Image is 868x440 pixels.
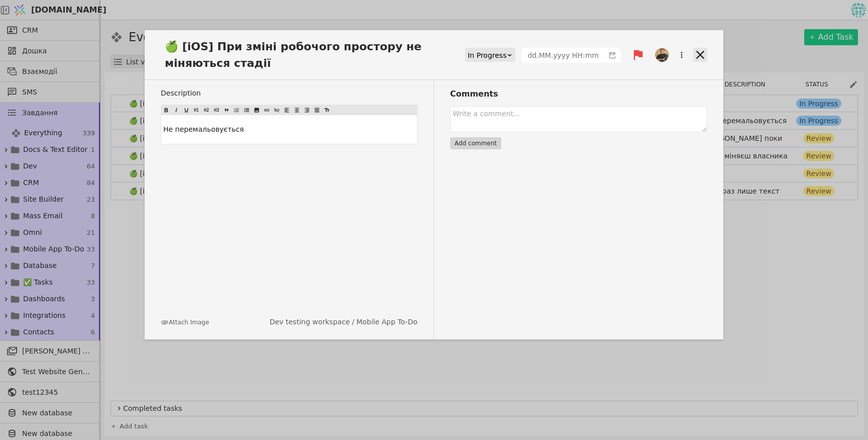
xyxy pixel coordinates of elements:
[270,317,350,327] a: Dev testing workspace
[356,317,417,327] a: Mobile App To-Do
[163,125,244,133] span: Не перемальовується
[450,137,501,149] button: Add comment
[270,317,417,327] div: /
[161,88,417,99] label: Description
[161,38,465,71] span: 🍏 [iOS] При зміні робочого простору не міняються стадії
[609,52,616,59] svg: calender simple
[161,318,209,327] button: Attach Image
[468,48,506,62] div: In Progress
[450,88,707,100] h3: Comments
[522,48,604,62] input: dd.MM.yyyy HH:mm
[655,48,669,62] img: Ol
